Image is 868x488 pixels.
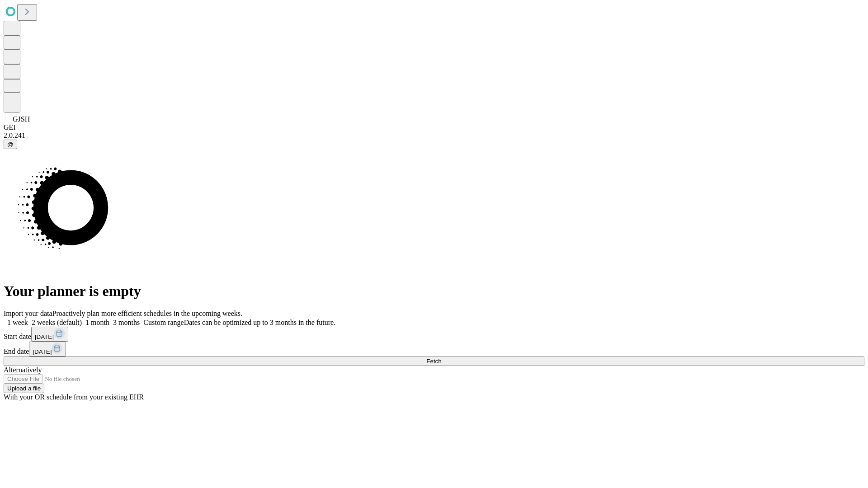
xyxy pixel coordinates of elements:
span: 1 week [7,319,28,326]
span: Dates can be optimized up to 3 months in the future. [184,319,335,326]
span: 1 month [85,319,109,326]
button: [DATE] [31,327,68,342]
span: 3 months [113,319,140,326]
button: [DATE] [29,342,66,357]
div: 2.0.241 [4,131,864,140]
span: With your OR schedule from your existing EHR [4,393,144,401]
span: Custom range [143,319,184,326]
span: Proactively plan more efficient schedules in the upcoming weeks. [52,310,242,317]
div: GEI [4,123,864,131]
span: GJSH [13,115,30,123]
div: End date [4,342,864,357]
h1: Your planner is empty [4,283,864,300]
span: 2 weeks (default) [32,319,82,326]
button: Upload a file [4,384,44,393]
button: @ [4,140,17,149]
span: [DATE] [35,333,54,340]
span: @ [7,141,14,148]
span: Import your data [4,310,52,317]
div: Start date [4,327,864,342]
span: [DATE] [33,348,52,355]
span: Alternatively [4,366,42,374]
span: Fetch [426,358,441,365]
button: Fetch [4,357,864,366]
